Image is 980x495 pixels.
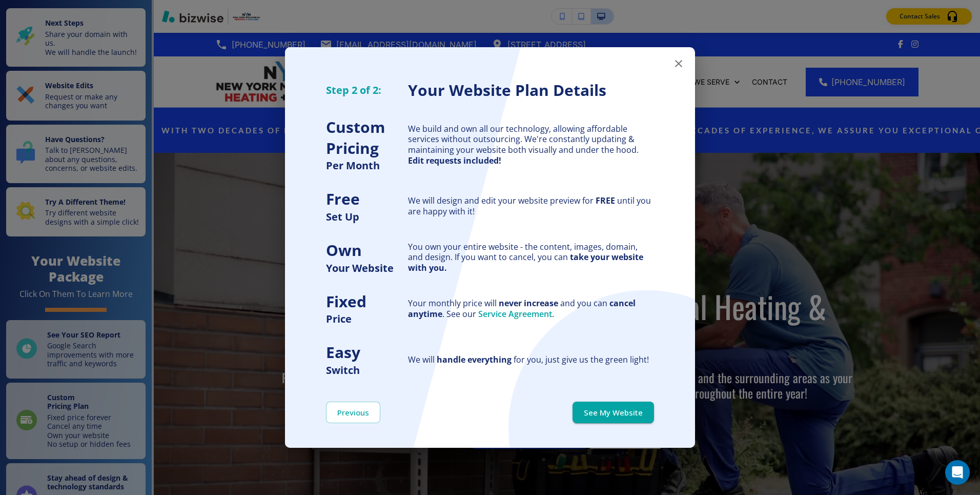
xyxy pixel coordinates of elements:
h3: Your Website Plan Details [408,80,654,101]
button: See My Website [573,402,654,423]
strong: never increase [499,298,558,309]
h5: Set Up [326,210,408,224]
strong: Edit requests included! [408,155,501,166]
strong: Fixed [326,291,366,312]
h5: Switch [326,363,408,377]
strong: cancel anytime [408,298,636,320]
strong: Easy [326,342,360,363]
strong: Free [326,188,360,209]
div: We will for you, just give us the green light! [408,354,654,365]
strong: handle everything [437,354,512,365]
strong: FREE [596,195,615,206]
a: Service Agreement [478,308,552,320]
div: We build and own all our technology, allowing affordable services without outsourcing. We're cons... [408,124,654,166]
div: Your monthly price will and you can . See our . [408,298,654,320]
strong: Custom Pricing [326,116,385,159]
h5: Per Month [326,159,408,172]
div: We will design and edit your website preview for until you are happy with it! [408,195,654,217]
strong: Own [326,240,362,261]
div: You own your entire website - the content, images, domain, and design. If you want to cancel, you... [408,242,654,273]
button: Previous [326,402,380,423]
h5: Your Website [326,261,408,275]
h5: Price [326,312,408,326]
strong: take your website with you. [408,251,643,273]
h5: Step 2 of 2: [326,83,408,97]
div: Open Intercom Messenger [945,460,970,485]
